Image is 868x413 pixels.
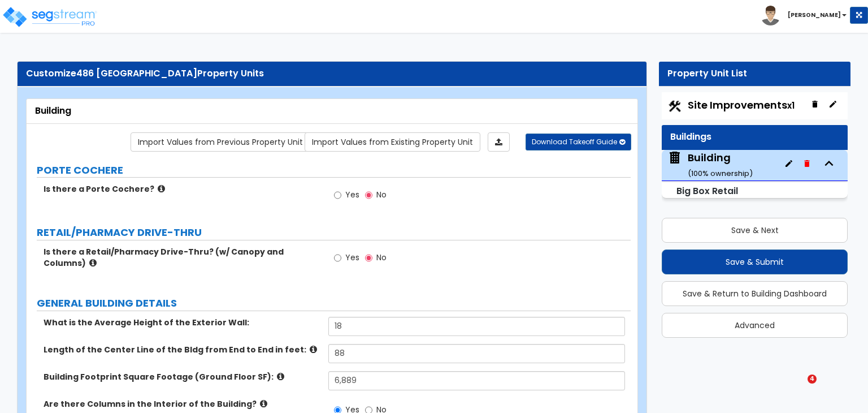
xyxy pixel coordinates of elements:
a: Import the dynamic attribute values from existing properties. [305,132,480,152]
span: Yes [345,189,359,200]
a: Import the dynamic attribute values from previous properties. [131,132,310,152]
i: click for more info! [260,399,267,408]
i: click for more info! [158,184,165,193]
input: Yes [334,252,341,264]
i: click for more info! [277,372,284,381]
div: Property Unit List [667,67,842,80]
button: Save & Next [662,218,848,243]
button: Save & Submit [662,249,848,274]
span: Download Takeoff Guide [532,137,617,147]
input: No [365,189,372,201]
iframe: Intercom live chat [784,375,811,402]
button: Save & Return to Building Dashboard [662,281,848,306]
span: Site Improvements [688,98,795,112]
div: Customize Property Units [26,67,638,80]
label: GENERAL BUILDING DETAILS [37,296,631,311]
small: ( 100 % ownership) [688,168,753,179]
small: x1 [787,100,795,111]
span: No [376,252,387,263]
img: Construction.png [667,99,682,114]
button: Download Takeoff Guide [526,134,631,150]
label: PORTE COCHERE [37,163,631,178]
label: What is the Average Height of the Exterior Wall: [44,317,320,328]
b: [PERSON_NAME] [788,11,841,19]
img: logo_pro_r.png [2,6,98,28]
span: 4 [808,375,817,384]
small: Big Box Retail [676,184,738,197]
div: Building [688,150,753,179]
label: Building Footprint Square Footage (Ground Floor SF): [44,371,320,382]
i: click for more info! [310,345,317,354]
input: Yes [334,189,341,201]
img: avatar.png [761,6,780,25]
span: No [376,189,387,200]
span: Yes [345,252,359,263]
i: click for more info! [89,259,97,267]
label: Is there a Porte Cochere? [44,183,320,195]
label: RETAIL/PHARMACY DRIVE-THRU [37,225,631,240]
label: Are there Columns in the Interior of the Building? [44,398,320,410]
button: Advanced [662,313,848,338]
input: No [365,252,372,264]
span: Building [667,150,753,179]
a: Import the dynamic attributes value through Excel sheet [488,132,510,152]
label: Is there a Retail/Pharmacy Drive-Thru? (w/ Canopy and Columns) [44,246,320,269]
img: building.svg [667,150,682,165]
label: Length of the Center Line of the Bldg from End to End in feet: [44,344,320,355]
div: Building [35,105,629,118]
span: 486 [GEOGRAPHIC_DATA] [76,67,197,80]
div: Buildings [670,131,839,144]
